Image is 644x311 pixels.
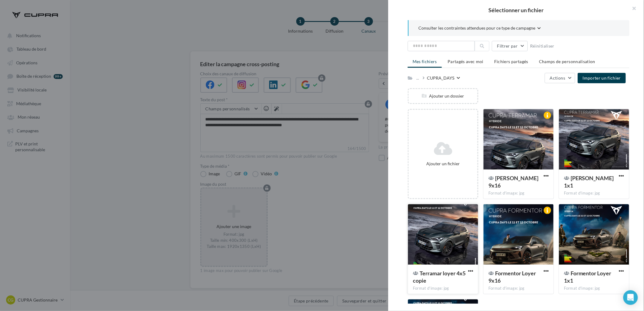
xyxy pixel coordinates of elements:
[488,286,549,291] div: Format d'image: jpg
[564,191,624,196] div: Format d'image: jpg
[413,270,466,284] span: Terramar loyer 4x5 copie
[448,59,484,64] span: Partagés avec moi
[488,270,536,284] span: Formentor Loyer 9x16
[398,7,634,13] h2: Sélectionner un fichier
[582,75,621,80] span: Importer un fichier
[413,59,437,64] span: Mes fichiers
[488,191,549,196] div: Format d'image: jpg
[492,41,528,51] button: Filtrer par
[418,25,535,31] span: Consulter les contraintes attendues pour ce type de campagne
[564,175,614,189] span: Terramar Loyer 1x1
[564,286,624,291] div: Format d'image: jpg
[564,270,611,284] span: Formentor Loyer 1x1
[413,286,473,291] div: Format d'image: jpg
[415,74,420,82] div: ...
[494,59,528,64] span: Fichiers partagés
[427,75,454,81] div: CUPRA_DAYS
[528,42,557,50] button: Réinitialiser
[578,73,626,83] button: Importer un fichier
[623,290,638,305] div: Open Intercom Messenger
[550,75,565,80] span: Actions
[409,93,477,99] div: Ajouter un dossier
[418,25,541,32] button: Consulter les contraintes attendues pour ce type de campagne
[411,161,475,166] div: Ajouter un fichier
[488,175,538,189] span: Terramar Loyer 9x16
[539,59,595,64] span: Champs de personnalisation
[545,73,575,83] button: Actions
